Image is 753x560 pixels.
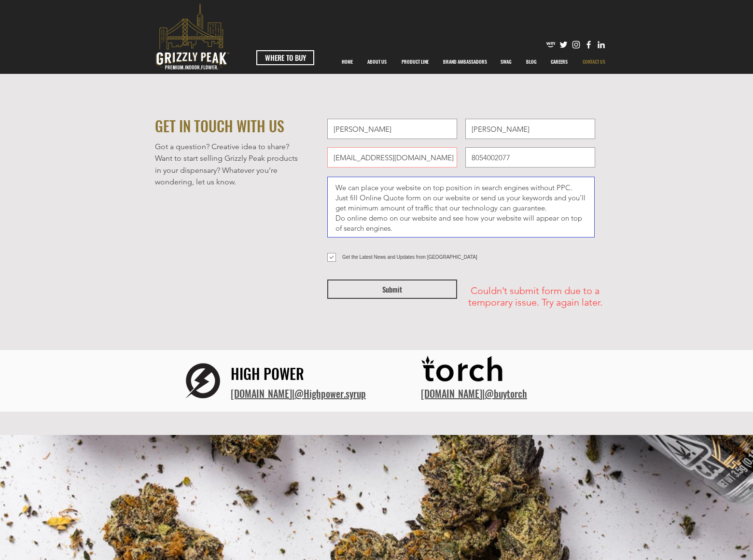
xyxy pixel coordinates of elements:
[519,50,544,74] a: BLOG
[596,40,606,50] img: Likedin
[327,119,457,139] input: First Name
[544,50,575,74] a: CAREERS
[465,119,595,139] input: Last Name
[485,386,527,401] a: @buytorch
[155,115,284,137] span: GET IN TOUCH WITH US
[421,353,508,389] img: Torch_Logo_BLACK.png
[175,353,231,409] img: logo hp.png
[363,50,391,74] p: ABOUT US
[546,50,572,74] p: CAREERS
[438,50,492,74] p: BRAND AMBASSADORS
[436,50,493,74] div: BRAND AMBASSADORS
[465,147,595,168] input: Phone (optional)
[231,363,304,384] span: HIGH POWER
[521,50,542,74] p: BLOG
[334,50,360,74] a: HOME
[294,386,366,401] a: @Highpower.syrup
[327,177,595,238] textarea: We can place your website on top position in search engines without PPC. Just fill Online Quote f...
[342,254,477,260] span: Get the Latest News and Updates from [GEOGRAPHIC_DATA]
[546,40,606,50] ul: Social Bar
[558,40,569,50] img: Twitter
[231,386,292,401] a: ​[DOMAIN_NAME]
[155,154,298,186] span: Want to start selling Grizzly Peak products in your dispensary? Whatever you’re wondering, let us...
[337,50,358,74] p: HOME
[575,50,613,74] a: CONTACT US
[256,50,314,65] a: WHERE TO BUY
[327,280,457,299] button: Submit
[156,3,229,70] svg: premium-indoor-flower
[584,40,594,50] img: Facebook
[397,50,433,74] p: PRODUCT LINE
[496,50,516,74] p: SWAG
[468,285,602,308] span: Couldn’t submit form due to a temporary issue. Try again later.
[265,53,306,63] span: WHERE TO BUY
[421,386,527,401] span: |
[360,50,394,74] a: ABOUT US
[327,147,457,168] input: Email
[493,50,519,74] a: SWAG
[334,50,613,74] nav: Site
[382,284,402,294] span: Submit
[546,40,556,50] img: weedmaps
[155,142,289,151] span: Got a question? Creative idea to share?
[421,386,482,401] a: [DOMAIN_NAME]
[578,50,610,74] p: CONTACT US
[394,50,436,74] a: PRODUCT LINE
[571,40,581,50] img: Instagram
[231,386,366,401] span: |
